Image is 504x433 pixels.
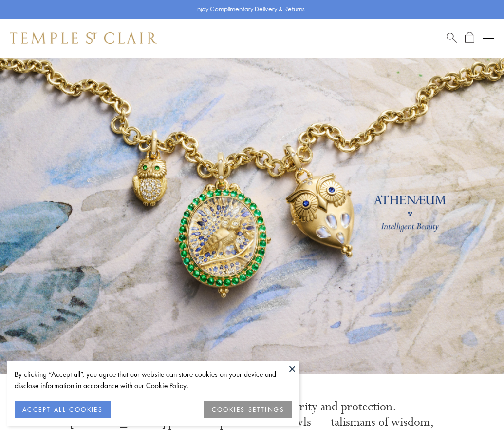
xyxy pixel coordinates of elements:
[204,401,292,418] button: COOKIES SETTINGS
[483,32,494,44] button: Open navigation
[15,401,111,418] button: ACCEPT ALL COOKIES
[194,4,305,14] p: Enjoy Complimentary Delivery & Returns
[447,32,457,44] a: Search
[465,32,474,44] a: Open Shopping Bag
[10,32,157,44] img: Temple St. Clair
[15,369,292,391] div: By clicking “Accept all”, you agree that our website can store cookies on your device and disclos...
